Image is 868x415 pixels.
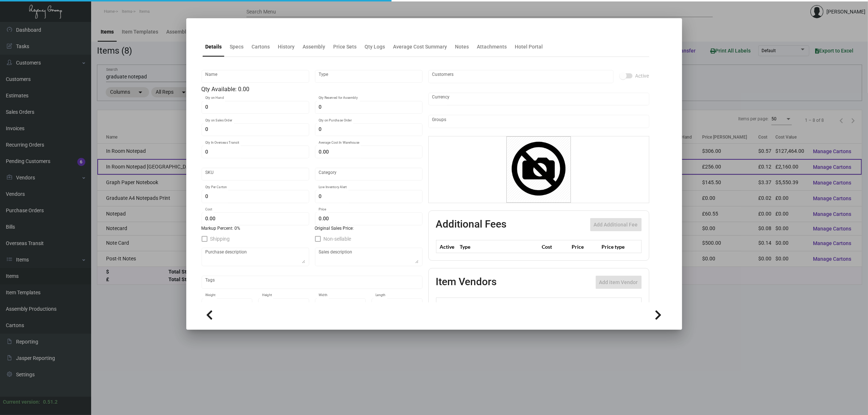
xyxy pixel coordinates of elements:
div: Attachments [477,43,507,51]
button: Add item Vendor [596,276,642,289]
th: Active [436,240,458,253]
th: Type [458,240,540,253]
div: Specs [230,43,244,51]
div: Average Cost Summary [393,43,447,51]
span: Add Additional Fee [594,222,638,228]
div: Price Sets [334,43,357,51]
div: Hotel Portal [515,43,543,51]
th: Price type [600,240,632,253]
th: Price [570,240,600,253]
th: SKU [579,298,641,311]
th: Preffered [436,298,467,311]
div: History [278,43,295,51]
span: Active [635,71,649,80]
span: Add item Vendor [599,279,638,285]
h2: Item Vendors [436,276,497,289]
button: Add Additional Fee [590,218,642,231]
div: Notes [455,43,469,51]
input: Add new.. [432,74,610,79]
div: 0.51.2 [43,398,58,406]
div: Current version: [3,398,40,406]
div: Qty Available: 0.00 [202,85,423,94]
div: Details [206,43,222,51]
input: Add new.. [432,119,645,124]
div: Assembly [303,43,326,51]
div: Qty Logs [365,43,385,51]
h2: Additional Fees [436,218,507,231]
th: Vendor [467,298,579,311]
th: Cost [540,240,570,253]
span: Non-sellable [324,234,351,243]
div: Cartons [252,43,270,51]
span: Shipping [210,234,230,243]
